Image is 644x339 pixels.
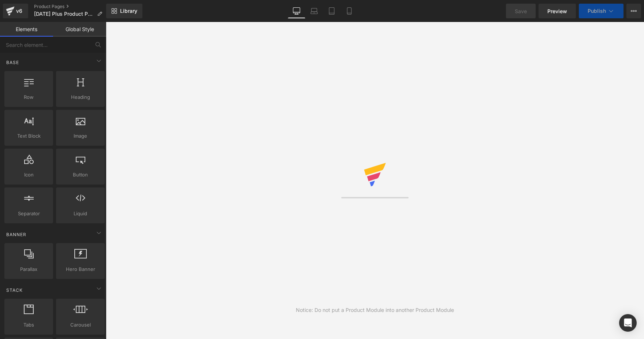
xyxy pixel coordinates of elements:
span: Banner [5,231,27,238]
a: v6 [3,4,28,18]
span: Liquid [58,210,103,217]
span: Icon [7,171,51,179]
a: Tablet [323,4,340,18]
span: Button [58,171,103,179]
span: Library [120,8,137,14]
span: Tabs [7,321,51,329]
a: Desktop [288,4,305,18]
span: Separator [7,210,51,217]
span: Publish [588,8,606,14]
div: v6 [15,6,24,16]
span: Preview [547,7,567,15]
div: Notice: Do not put a Product Module into another Product Module [296,306,454,314]
span: Carousel [58,321,103,329]
a: Global Style [53,22,106,37]
span: Heading [58,93,103,101]
a: Laptop [305,4,323,18]
a: Mobile [340,4,358,18]
span: Save [515,7,527,15]
span: Stack [5,287,23,294]
a: Preview [539,4,576,18]
div: Open Intercom Messenger [619,314,637,332]
button: More [626,4,641,18]
span: Hero Banner [58,265,103,273]
span: Row [7,93,51,101]
a: Product Pages [34,4,108,10]
span: Text Block [7,132,51,140]
span: Parallax [7,265,51,273]
span: Base [5,59,20,66]
span: Image [58,132,103,140]
button: Publish [579,4,623,18]
a: New Library [106,4,142,18]
span: [DATE] Plus Product Page [34,11,94,17]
